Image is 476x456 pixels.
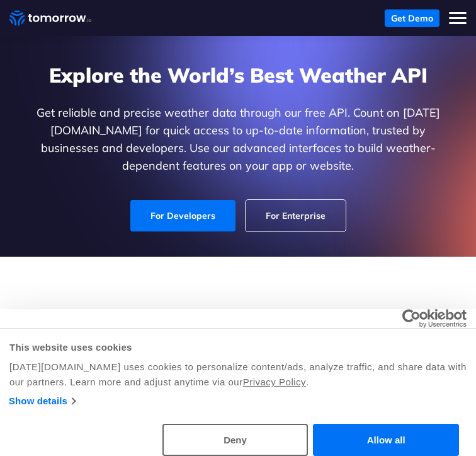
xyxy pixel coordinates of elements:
[246,200,346,231] a: For Enterprise
[9,360,467,390] div: [DATE][DOMAIN_NAME] uses cookies to personalize content/ads, analyze traffic, and share data with...
[162,424,309,456] button: Deny
[385,9,439,27] a: Get Demo
[356,309,467,328] a: Usercentrics Cookiebot - opens in a new window
[449,9,467,27] button: Toggle mobile menu
[9,340,467,355] div: This website uses cookies
[20,104,456,175] p: Get reliable and precise weather data through our free API. Count on [DATE][DOMAIN_NAME] for quic...
[9,394,75,409] a: Show details
[20,61,456,89] h1: Explore the World’s Best Weather API
[20,307,456,355] h2: Leverage [DATE][DOMAIN_NAME]’s Free Weather API
[313,424,459,456] button: Allow all
[9,9,91,28] a: Home link
[243,377,306,387] a: Privacy Policy
[130,200,235,231] a: For Developers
